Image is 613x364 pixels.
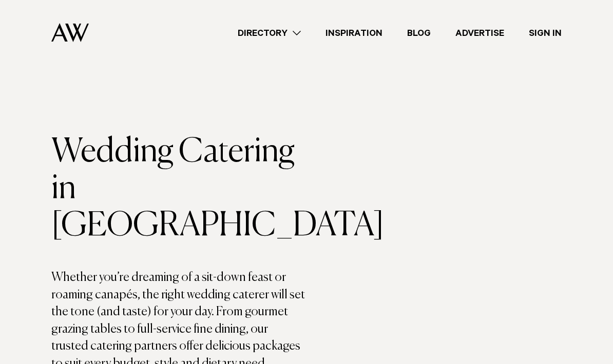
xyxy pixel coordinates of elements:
[313,26,395,40] a: Inspiration
[51,23,89,42] img: Auckland Weddings Logo
[443,26,516,40] a: Advertise
[51,134,306,245] h1: Wedding Catering in [GEOGRAPHIC_DATA]
[225,26,313,40] a: Directory
[395,26,443,40] a: Blog
[516,26,574,40] a: Sign In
